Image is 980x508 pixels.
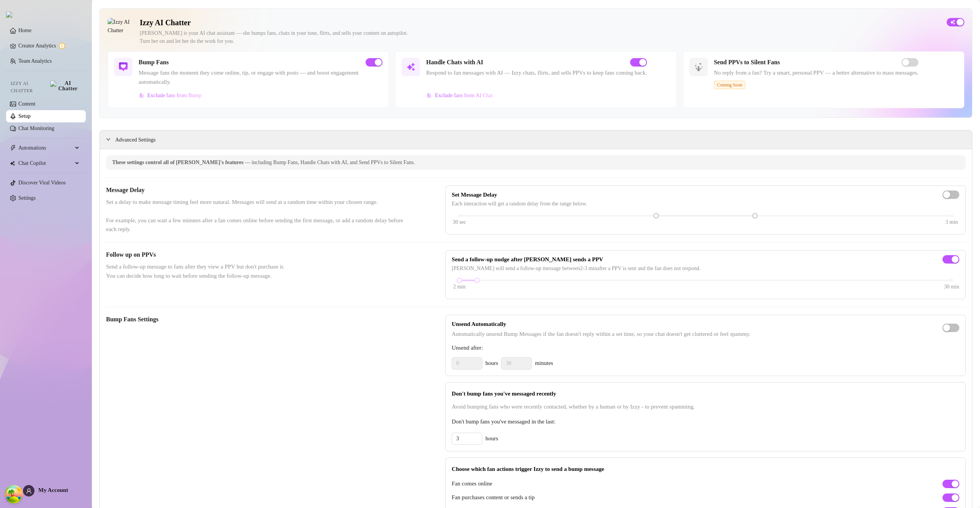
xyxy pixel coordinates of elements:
img: svg%3e [426,93,432,98]
span: Automatically unsend Bump Messages if the fan doesn't reply within a set time, so your chat doesn... [452,330,751,339]
button: Open Tanstack query devtools [6,487,21,502]
a: Content [18,101,35,107]
div: 3 min [946,218,958,226]
a: Team Analytics [18,58,52,64]
span: minutes [535,359,553,368]
div: 30 min [944,283,959,291]
span: Avoid bumping fans who were recently contacted, whether by a human or by Izzy - to prevent spamming. [452,402,959,412]
span: Advanced Settings [115,136,155,144]
span: These settings control all of [PERSON_NAME]'s features [112,160,245,165]
h5: Follow up on PPVs [106,250,407,259]
span: hours [485,359,498,368]
img: svg%3e [139,93,144,98]
span: My Account [38,487,68,493]
span: Automations [18,142,73,154]
a: Settings [18,195,36,201]
span: Coming Soon [714,81,745,89]
span: Fan comes online [452,479,492,488]
img: svg%3e [406,62,415,72]
a: Setup [18,113,31,119]
span: Exclude fans from AI Chat [435,93,493,99]
img: logo.svg [6,11,12,18]
span: build [4,497,9,502]
strong: Choose which fan actions trigger Izzy to send a bump message [452,466,604,472]
span: user [26,488,32,494]
div: 2 min [453,283,465,291]
a: Discover Viral Videos [18,180,66,186]
div: 30 sec [452,218,466,226]
strong: Send a follow-up nudge after [PERSON_NAME] sends a PPV [452,256,603,262]
strong: Unsend Automatically [452,321,506,327]
span: Message fans the moment they come online, tip, or engage with posts — and boost engagement automa... [139,68,382,86]
div: [PERSON_NAME] is your AI chat assistant — she bumps fans, chats in your tone, flirts, and sells y... [140,29,941,45]
span: [PERSON_NAME] will send a follow-up message between 2 - 3 min after a PPV is sent and the fan doe... [452,264,959,273]
span: No reply from a fan? Try a smart, personal PPV — a better alternative to mass messages. [714,68,919,78]
span: expanded [106,137,111,142]
span: Don't bump fans you've messaged in the last: [452,417,959,427]
span: Send a follow-up message to fans after they view a PPV but don't purchase it. You can decide how ... [106,262,407,280]
span: Chat Copilot [18,157,73,169]
span: thunderbolt [10,145,16,151]
span: — including Bump Fans, Handle Chats with AI, and Send PPVs to Silent Fans. [245,160,415,165]
div: expanded [106,135,115,143]
h5: Bump Fans [139,58,169,67]
span: Izzy AI Chatter [11,80,47,94]
span: hours [485,434,498,443]
a: Chat Monitoring [18,125,54,131]
span: Respond to fan messages with AI — Izzy chats, flirts, and sells PPVs to keep fans coming back. [426,68,647,78]
img: AI Chatter [50,81,80,91]
img: svg%3e [119,62,128,72]
h2: Izzy AI Chatter [140,18,941,28]
button: Exclude fans from AI Chat [426,90,493,102]
img: Chat Copilot [10,161,15,166]
span: Unsend after: [452,344,959,353]
span: Fan purchases content or sends a tip [452,493,535,502]
h5: Send PPVs to Silent Fans [714,58,780,67]
h5: Bump Fans Settings [106,315,407,324]
span: Set a delay to make message timing feel more natural. Messages will send at a random time within ... [106,198,407,234]
span: Each interaction will get a random delay from the range below. [452,200,959,208]
img: svg%3e [694,62,703,72]
button: Exclude fans from Bump [139,90,202,102]
strong: Don't bump fans you've messaged recently [452,391,556,397]
a: Home [18,28,31,33]
img: Izzy AI Chatter [108,18,134,44]
span: Exclude fans from Bump [147,93,201,99]
h5: Handle Chats with AI [426,58,483,67]
a: Creator Analytics exclamation-circle [18,40,80,52]
h5: Message Delay [106,186,407,195]
strong: Set Message Delay [452,192,497,198]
